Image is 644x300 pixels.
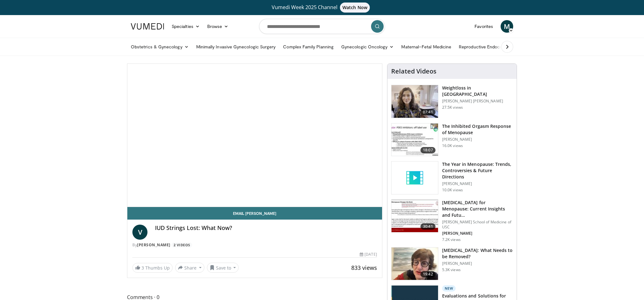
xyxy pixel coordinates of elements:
p: [PERSON_NAME] School of Medicine of USC [442,220,513,230]
span: 3 [142,265,144,271]
a: Obstetrics & Gynecology [127,41,192,53]
a: Browse [203,20,232,33]
p: 7.2K views [442,237,461,242]
div: By [132,242,377,248]
span: 19:42 [420,271,436,277]
img: 4d0a4bbe-a17a-46ab-a4ad-f5554927e0d3.150x105_q85_crop-smart_upscale.jpg [391,248,438,280]
span: 30:41 [420,223,436,230]
a: 30:41 [MEDICAL_DATA] for Menopause: Current Insights and Futu… [PERSON_NAME] School of Medicine o... [391,199,513,242]
span: 18:07 [420,147,436,153]
a: Favorites [471,20,497,33]
a: Vumedi Week 2025 ChannelWatch Now [132,3,512,13]
a: The Year in Menopause: Trends, Controversies & Future Directions [PERSON_NAME] 10.0K views [391,161,513,194]
h3: The Inhibited Orgasm Response of Menopause [442,123,513,136]
h3: [MEDICAL_DATA] for Menopause: Current Insights and Futu… [442,199,513,218]
img: 283c0f17-5e2d-42ba-a87c-168d447cdba4.150x105_q85_crop-smart_upscale.jpg [391,123,438,156]
div: [DATE] [360,252,377,257]
p: 16.0K views [442,143,463,148]
video-js: Video Player [127,64,382,207]
h4: IUD Strings Lost: What Now? [155,225,377,232]
a: 3 Thumbs Up [132,263,173,273]
a: Specialties [168,20,203,33]
img: VuMedi Logo [131,23,164,30]
span: 07:41 [420,109,436,115]
h3: The Year in Menopause: Trends, Controversies & Future Directions [442,161,513,180]
button: Save to [207,263,239,273]
p: New [442,285,456,292]
img: 9983fed1-7565-45be-8934-aef1103ce6e2.150x105_q85_crop-smart_upscale.jpg [391,85,438,118]
img: 47271b8a-94f4-49c8-b914-2a3d3af03a9e.150x105_q85_crop-smart_upscale.jpg [391,200,438,232]
h3: [MEDICAL_DATA]: What Needs to be Removed? [442,247,513,260]
a: 07:41 Weightloss in [GEOGRAPHIC_DATA] [PERSON_NAME] [PERSON_NAME] 27.5K views [391,85,513,118]
span: 833 views [351,264,377,271]
a: 18:07 The Inhibited Orgasm Response of Menopause [PERSON_NAME] 16.0K views [391,123,513,156]
p: [PERSON_NAME] [442,261,513,266]
p: [PERSON_NAME] [442,137,513,142]
a: Email [PERSON_NAME] [127,207,382,220]
a: V [132,225,147,240]
a: Gynecologic Oncology [337,41,397,53]
p: [PERSON_NAME] [PERSON_NAME] [442,99,513,104]
a: Complex Family Planning [279,41,337,53]
p: 27.5K views [442,105,463,110]
a: Minimally Invasive Gynecologic Surgery [192,41,280,53]
p: [PERSON_NAME] [442,231,513,236]
button: Share [175,263,204,273]
a: Maternal–Fetal Medicine [397,41,455,53]
p: 5.3K views [442,267,461,272]
p: [PERSON_NAME] [442,181,513,186]
h4: Related Videos [391,68,436,75]
p: 10.0K views [442,188,463,193]
a: M [501,20,513,33]
input: Search topics, interventions [259,19,385,34]
a: Reproductive Endocrinology & [MEDICAL_DATA] [455,41,560,53]
span: Watch Now [340,3,370,13]
a: [PERSON_NAME] [137,242,170,248]
img: video_placeholder_short.svg [391,161,438,194]
a: 2 Videos [171,243,192,248]
a: 19:42 [MEDICAL_DATA]: What Needs to be Removed? [PERSON_NAME] 5.3K views [391,247,513,281]
h3: Weightloss in [GEOGRAPHIC_DATA] [442,85,513,97]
